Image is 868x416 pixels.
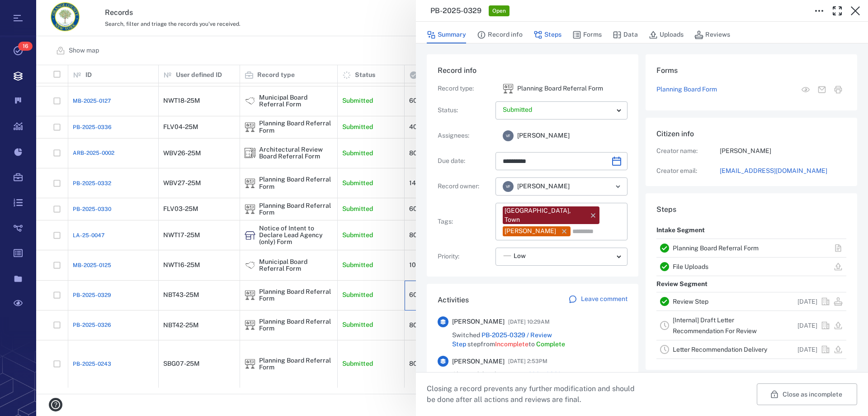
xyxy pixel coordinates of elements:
[452,370,627,388] span: Changed due date for step from to
[797,345,817,354] p: [DATE]
[427,26,466,43] button: Summary
[430,5,481,16] h3: PB-2025-0329
[656,129,846,139] h6: Citizen info
[810,2,828,20] button: Toggle to Edit Boxes
[438,217,492,226] p: Tags :
[572,26,602,43] button: Forms
[656,85,717,94] a: Planning Board Form
[517,182,570,191] span: [PERSON_NAME]
[503,130,514,141] div: V F
[438,252,492,261] p: Priority :
[452,357,505,366] span: [PERSON_NAME]
[656,222,705,239] p: Intake Segment
[427,383,642,405] p: Closing a record prevents any further modification and should be done after all actions and revie...
[508,316,550,327] span: [DATE] 10:29AM
[514,252,526,261] span: Low
[649,26,684,43] button: Uploads
[656,276,708,292] p: Review Segment
[438,106,492,115] p: Status :
[438,295,469,306] h6: Activities
[720,147,846,156] p: [PERSON_NAME]
[694,26,730,43] button: Reviews
[673,244,759,252] a: Planning Board Referral Form
[452,331,627,349] span: Switched step from to
[503,83,514,94] img: icon Planning Board Referral Form
[438,182,492,191] p: Record owner :
[646,193,857,377] div: StepsIntake SegmentPlanning Board Referral FormFile UploadsReview SegmentReview Step[DATE][Intern...
[608,152,626,170] button: Choose date, selected date is Oct 4, 2025
[656,204,846,215] h6: Steps
[613,26,638,43] button: Data
[720,167,846,176] a: [EMAIL_ADDRESS][DOMAIN_NAME]
[503,181,514,192] div: V F
[797,81,814,98] button: View form in the step
[517,84,603,93] p: Planning Board Referral Form
[568,295,627,306] a: Leave comment
[673,263,708,270] a: File Uploads
[830,81,846,98] button: Print form
[673,316,757,335] a: [Internal] Draft Letter Recommendation For Review
[438,65,627,76] h6: Record info
[814,81,830,98] button: Mail form
[505,206,585,224] div: [GEOGRAPHIC_DATA], Town
[452,317,505,326] span: [PERSON_NAME]
[656,147,720,156] p: Creator name:
[438,131,492,140] p: Assignees :
[673,298,708,305] a: Review Step
[646,118,857,193] div: Citizen infoCreator name:[PERSON_NAME]Creator email:[EMAIL_ADDRESS][DOMAIN_NAME]
[797,321,817,330] p: [DATE]
[673,346,767,353] a: Letter Recommendation Delivery
[505,227,556,236] div: [PERSON_NAME]
[646,54,857,118] div: FormsPlanning Board FormView form in the stepMail formPrint form
[438,157,492,166] p: Due date :
[20,6,39,14] span: Help
[491,7,508,15] span: Open
[452,331,552,348] a: PB-2025-0329 / Review Step
[828,2,846,20] button: Toggle Fullscreen
[797,297,817,306] p: [DATE]
[427,54,638,284] div: Record infoRecord type:icon Planning Board Referral FormPlanning Board Referral FormStatus:Assign...
[757,383,857,405] button: Close as incomplete
[18,42,33,51] span: 16
[533,26,561,43] button: Steps
[656,167,720,176] p: Creator email:
[612,180,624,193] button: Open
[508,356,547,367] span: [DATE] 2:53PM
[438,84,492,93] p: Record type :
[536,340,565,348] span: Complete
[477,26,523,43] button: Record info
[581,295,627,304] p: Leave comment
[517,131,570,140] span: [PERSON_NAME]
[503,83,514,94] div: Planning Board Referral Form
[503,105,613,115] p: Submitted
[656,65,846,76] h6: Forms
[452,371,588,387] a: PB-2025-0329 / Review Step
[846,2,864,20] button: Close
[495,340,528,348] span: Incomplete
